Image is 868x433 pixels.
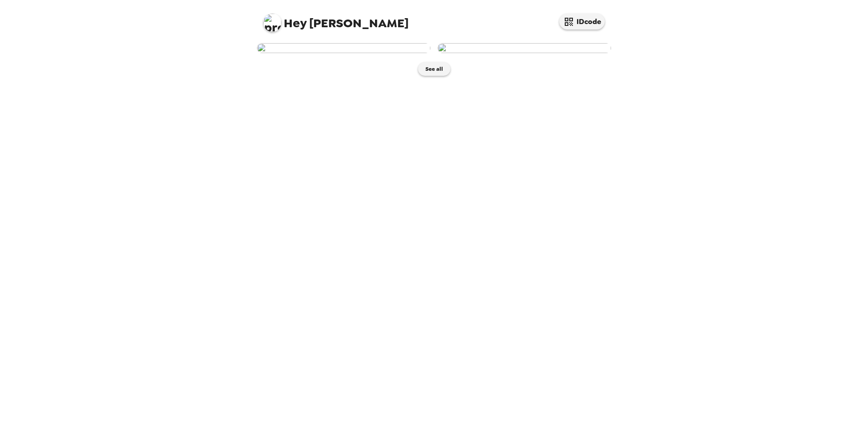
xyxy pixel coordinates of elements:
img: user-273622 [438,43,611,53]
button: See all [418,62,450,76]
button: IDcode [559,14,605,30]
span: Hey [284,15,306,31]
img: profile pic [263,14,281,32]
img: user-273762 [257,43,430,53]
span: [PERSON_NAME] [263,9,409,30]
